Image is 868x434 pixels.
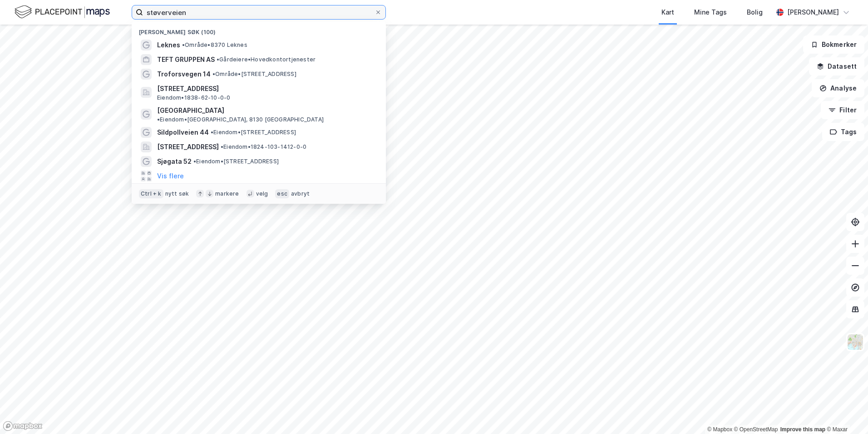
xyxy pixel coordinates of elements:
[182,41,247,49] span: Område • 8370 Leknes
[707,426,732,433] a: Mapbox
[157,69,211,80] span: Troforsvegen 14
[221,143,306,151] span: Eiendom • 1824-103-1412-0-0
[694,7,727,18] div: Mine Tags
[212,71,215,77] span: •
[256,190,268,197] div: velg
[291,190,310,197] div: avbryt
[823,390,868,434] div: Kontrollprogram for chat
[215,190,239,197] div: markere
[157,83,375,94] span: [STREET_ADDRESS]
[157,40,180,50] span: Leknes
[212,71,296,78] span: Område • [STREET_ADDRESS]
[734,426,778,433] a: OpenStreetMap
[157,141,219,152] span: [STREET_ADDRESS]
[132,21,386,38] div: [PERSON_NAME] søk (100)
[157,94,230,101] span: Eiendom • 1838-62-10-0-0
[822,123,864,141] button: Tags
[157,116,160,123] span: •
[809,57,864,76] button: Datasett
[211,129,296,136] span: Eiendom • [STREET_ADDRESS]
[143,5,375,19] input: Søk på adresse, matrikkel, gårdeiere, leietakere eller personer
[182,41,185,48] span: •
[3,421,43,431] a: Mapbox homepage
[847,333,864,351] img: Z
[823,390,868,434] iframe: Chat Widget
[217,56,316,63] span: Gårdeiere • Hovedkontortjenester
[193,158,279,165] span: Eiendom • [STREET_ADDRESS]
[157,127,209,138] span: Sildpollveien 44
[157,105,224,116] span: [GEOGRAPHIC_DATA]
[803,35,864,54] button: Bokmerker
[821,101,864,119] button: Filter
[139,189,163,198] div: Ctrl + k
[780,426,825,433] a: Improve this map
[157,54,215,65] span: TEFT GRUPPEN AS
[661,7,674,18] div: Kart
[221,143,223,150] span: •
[211,129,213,136] span: •
[157,171,184,182] button: Vis flere
[157,156,192,167] span: Sjøgata 52
[812,79,864,97] button: Analyse
[157,116,324,123] span: Eiendom • [GEOGRAPHIC_DATA], 8130 [GEOGRAPHIC_DATA]
[787,7,839,18] div: [PERSON_NAME]
[193,158,196,165] span: •
[165,190,189,197] div: nytt søk
[275,189,289,198] div: esc
[747,7,763,18] div: Bolig
[217,56,219,63] span: •
[15,4,110,20] img: logo.f888ab2527a4732fd821a326f86c7f29.svg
